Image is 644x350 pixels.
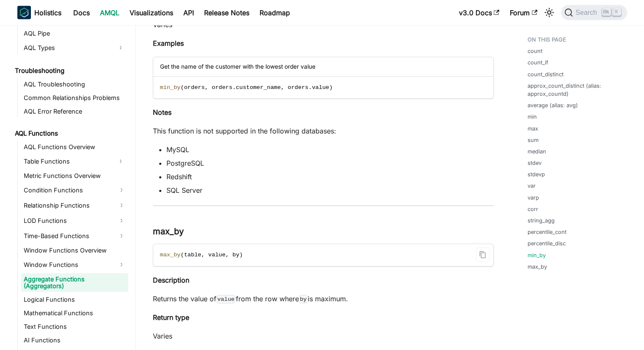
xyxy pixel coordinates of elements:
a: sum [528,136,539,144]
li: MySQL [166,144,494,155]
button: Copy code to clipboard [476,247,490,261]
a: max_by [528,263,547,271]
a: LOD Functions [21,214,128,228]
span: , [201,252,205,258]
a: count_distinct [528,70,564,78]
span: value [208,252,226,258]
span: ) [239,252,243,258]
h3: max_by [153,226,494,237]
span: , [205,84,208,91]
a: Logical Functions [21,294,128,306]
a: Common Relationships Problems [21,92,128,104]
strong: Notes [153,108,171,117]
a: v3.0 Docs [454,6,505,19]
a: stdevp [528,170,545,178]
span: . [308,84,312,91]
span: ( [180,252,184,258]
a: Visualizations [124,6,178,19]
span: Search [573,9,602,17]
span: min_by [160,84,181,91]
a: average (alias: avg) [528,101,578,109]
span: customer_name [236,84,281,91]
nav: Docs sidebar [9,25,136,350]
a: count_if [528,58,548,67]
img: Holistics [17,6,31,19]
button: Expand sidebar category 'Table Functions' [113,155,128,168]
a: Window Functions [21,258,128,272]
a: API [178,6,199,19]
a: HolisticsHolistics [17,6,61,19]
a: AI Functions [21,334,128,346]
a: stdev [528,159,542,167]
code: by [299,295,308,303]
a: Roadmap [254,6,295,19]
span: orders [184,84,205,91]
span: by [232,252,239,258]
a: max [528,125,538,133]
a: Table Functions [21,155,113,168]
span: , [281,84,284,91]
a: AQL Types [21,41,113,55]
a: Window Functions Overview [21,244,128,256]
a: percentile_cont [528,228,567,236]
a: Forum [505,6,542,19]
a: Aggregate Functions (Aggregators) [21,273,128,292]
span: ) [329,84,332,91]
span: table [184,252,202,258]
button: Search (Ctrl+K) [561,5,627,20]
strong: Description [153,276,189,284]
button: Expand sidebar category 'AQL Types' [113,41,128,55]
a: approx_count_distinct (alias: approx_countd) [528,82,622,98]
code: value [216,295,236,303]
a: var [528,182,536,190]
a: Text Functions [21,321,128,333]
li: PostgreSQL [166,158,494,168]
span: ( [180,84,184,91]
button: Switch between dark and light mode (currently light mode) [542,6,556,19]
a: Docs [68,6,95,19]
a: AQL Error Reference [21,106,128,117]
a: corr [528,205,538,213]
a: Condition Functions [21,183,128,197]
a: AQL Functions [12,128,128,139]
a: AQL Pipe [21,28,128,39]
kbd: K [612,8,621,16]
a: count [528,47,542,55]
a: median [528,147,546,156]
a: min_by [528,251,546,259]
a: AQL Troubleshooting [21,78,128,90]
strong: Return type [153,313,189,322]
p: Varies [153,331,494,341]
a: AMQL [95,6,124,19]
li: SQL Server [166,185,494,195]
span: value [312,84,329,91]
a: min [528,113,537,121]
a: Troubleshooting [12,65,128,77]
a: Relationship Functions [21,199,128,212]
p: This function is not supported in the following databases: [153,126,494,136]
span: . [232,84,236,91]
a: Metric Functions Overview [21,170,128,182]
strong: Examples [153,39,184,47]
a: Release Notes [199,6,254,19]
div: Get the name of the customer with the lowest order value [153,57,493,76]
span: orders [287,84,308,91]
a: string_agg [528,217,555,225]
b: Holistics [34,8,61,18]
li: Redshift [166,172,494,182]
a: Mathematical Functions [21,307,128,319]
a: percentile_disc [528,239,566,247]
a: Time-Based Functions [21,229,128,243]
span: max_by [160,252,181,258]
span: orders [212,84,232,91]
p: Returns the value of from the row where is maximum. [153,294,494,304]
span: , [226,252,229,258]
a: AQL Functions Overview [21,141,128,153]
a: varp [528,194,539,202]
